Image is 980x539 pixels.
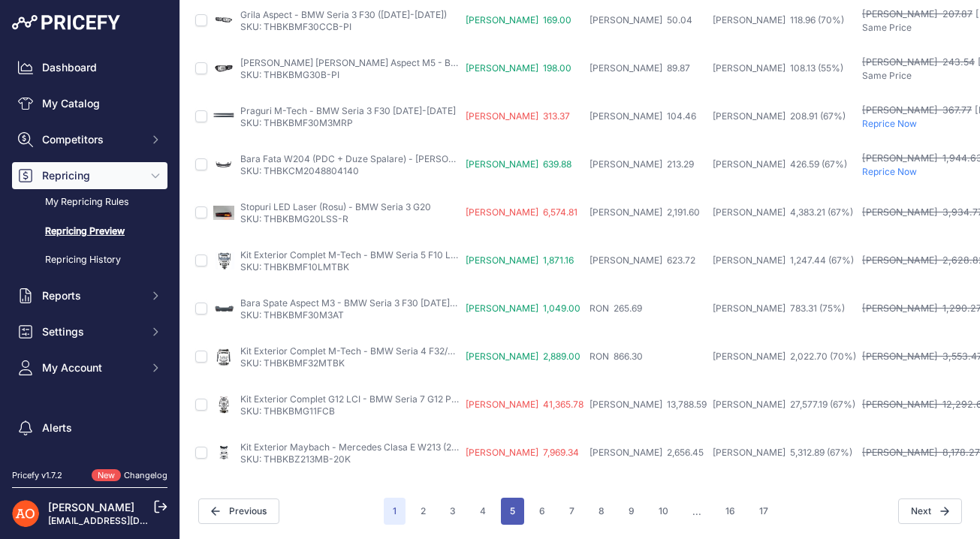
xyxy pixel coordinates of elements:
span: [PERSON_NAME] 1,049.00 [466,303,580,314]
a: SKU: THBKBMF32MTBK [240,357,345,369]
span: Settings [42,324,140,339]
span: ... [683,498,710,525]
a: Changelog [124,470,167,480]
span: [PERSON_NAME] 6,574.81 [466,206,577,218]
button: Go to page 10 [650,498,677,525]
span: [PERSON_NAME] 2,022.70 (70%) [713,351,856,362]
span: [PERSON_NAME] 783.31 (75%) [713,303,845,314]
span: Competitors [42,132,140,147]
img: Pricefy Logo [12,15,120,30]
span: [PERSON_NAME] 213.29 [590,158,694,170]
button: Settings [12,318,167,345]
a: Grila Aspect - BMW Seria 3 F30 ([DATE]-[DATE]) [240,9,447,20]
button: Go to page 8 [590,498,614,525]
nav: Sidebar [12,54,167,498]
button: Reports [12,282,167,309]
button: Competitors [12,126,167,153]
span: [PERSON_NAME] 169.00 [466,14,571,26]
span: Repricing [42,168,140,183]
a: SKU: THBKBMF30CCB-PI [240,21,351,32]
a: SKU: THBKBMF10LMTBK [240,261,349,273]
a: SKU: THBKBMF30M3AT [240,309,344,321]
button: Go to page 17 [750,498,777,525]
span: [PERSON_NAME] 89.87 [590,62,690,74]
span: [PERSON_NAME] 50.04 [590,14,692,26]
a: Bara Fata W204 (PDC + Duze Spalare) - [PERSON_NAME] C ([DATE]-[DATE]) [240,153,568,164]
a: SKU: THBKBMG30B-PI [240,69,339,80]
div: Pricefy v1.7.2 [12,469,62,482]
button: Go to page 3 [441,498,465,525]
button: Next [898,498,962,524]
a: Repricing Preview [12,218,167,245]
a: Bara Spate Aspect M3 - BMW Seria 3 F30 [DATE]-[DATE] [240,297,484,309]
button: Go to page 9 [620,498,644,525]
span: [PERSON_NAME] 2,889.00 [466,351,580,362]
div: [PERSON_NAME] 243.54 [862,56,975,70]
span: [PERSON_NAME] 208.91 (67%) [713,110,846,122]
a: SKU: THBKBMG20LSS-R [240,213,348,224]
span: New [92,469,121,482]
span: RON 265.69 [590,303,642,314]
button: Go to page 2 [412,498,435,525]
span: [PERSON_NAME] 7,969.34 [466,447,579,458]
a: Alerts [12,414,167,441]
span: [PERSON_NAME] 313.37 [466,110,570,122]
span: [PERSON_NAME] 198.00 [466,62,571,74]
a: Kit Exterior Maybach - Mercedes Clasa E W213 (2020+) Chrome [240,441,514,453]
span: [PERSON_NAME] 4,383.21 (67%) [713,206,853,218]
a: My Repricing Rules [12,189,167,215]
button: Go to page 16 [716,498,744,525]
a: [PERSON_NAME] [PERSON_NAME] Aspect M5 - BMW Seria 5 G30/G31 Pre LCI ([DATE]-[DATE]) [240,57,644,68]
span: [PERSON_NAME] 108.13 (55%) [713,62,843,74]
button: Go to page 7 [560,498,583,525]
button: Repricing [12,162,167,189]
span: RON 866.30 [590,351,643,362]
a: Stopuri LED Laser (Rosu) - BMW Seria 3 G20 [240,201,431,212]
button: Go to page 5 [501,498,524,525]
a: SKU: THBKCM2048804140 [240,165,359,176]
span: [PERSON_NAME] 2,191.60 [590,206,700,218]
a: [PERSON_NAME] [48,501,134,513]
a: Dashboard [12,54,167,81]
span: [PERSON_NAME] 118.96 (70%) [713,14,844,26]
span: [PERSON_NAME] 1,247.44 (67%) [713,254,854,266]
span: Reports [42,288,140,303]
span: [PERSON_NAME] 41,365.78 [466,399,583,410]
div: [PERSON_NAME] 8,178.27 [862,446,980,460]
a: SKU: THBKBMF30M3MRP [240,117,353,128]
button: My Account [12,354,167,381]
a: Kit Exterior Complet G12 LCI - BMW Seria 7 G12 Pre LCI ([DATE]-[DATE]) [240,393,548,405]
a: Repricing History [12,247,167,273]
button: Go to page 6 [530,498,554,525]
a: My Catalog [12,90,167,117]
span: [PERSON_NAME] 13,788.59 [590,399,707,410]
a: SKU: THBKBZ213MB-20K [240,453,351,465]
span: [PERSON_NAME] 623.72 [590,254,695,266]
span: [PERSON_NAME] 104.46 [590,110,696,122]
span: My Account [42,360,140,375]
span: [PERSON_NAME] 639.88 [466,158,571,170]
button: Go to page 4 [471,498,495,525]
span: [PERSON_NAME] 27,577.19 (67%) [713,399,855,410]
a: Praguri M-Tech - BMW Seria 3 F30 [DATE]-[DATE] [240,105,456,116]
span: [PERSON_NAME] 426.59 (67%) [713,158,847,170]
span: [PERSON_NAME] 5,312.89 (67%) [713,447,852,458]
span: Previous [198,498,279,524]
span: [PERSON_NAME] 1,871.16 [466,254,574,266]
a: Kit Exterior Complet M-Tech - BMW Seria 5 F10 LCI ([DATE]-[DATE]) [240,249,531,260]
span: [PERSON_NAME] 2,656.45 [590,447,704,458]
div: [PERSON_NAME] 207.87 [862,8,972,22]
span: 1 [384,498,406,525]
div: [PERSON_NAME] 367.77 [862,104,972,118]
a: SKU: THBKBMG11FCB [240,405,335,417]
a: Kit Exterior Complet M-Tech - BMW Seria 4 F32/F33 ([DATE]-[DATE]) [240,345,535,357]
a: [EMAIL_ADDRESS][DOMAIN_NAME] [48,515,205,526]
